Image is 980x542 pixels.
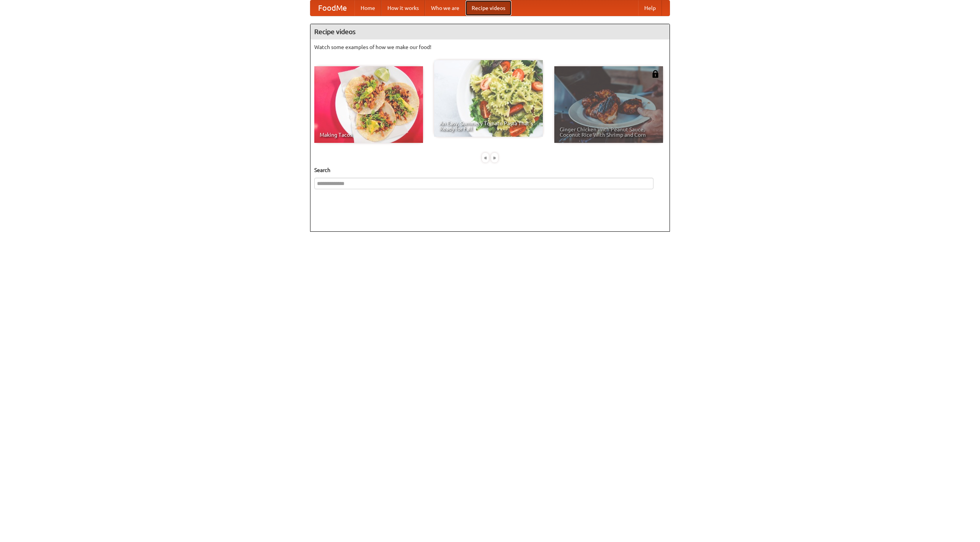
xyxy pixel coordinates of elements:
span: Making Tacos [320,132,418,138]
h4: Recipe videos [310,24,670,39]
div: » [491,153,498,162]
a: Making Tacos [314,66,423,143]
img: 483408.png [652,70,659,78]
a: Recipe videos [465,0,511,16]
p: Watch some examples of how we make our food! [314,43,666,51]
span: An Easy, Summery Tomato Pasta That's Ready for Fall [439,121,537,131]
a: An Easy, Summery Tomato Pasta That's Ready for Fall [434,60,543,137]
a: FoodMe [310,0,354,16]
div: « [482,153,489,162]
a: Who we are [425,0,465,16]
a: Home [354,0,381,16]
a: Help [638,0,662,16]
a: How it works [381,0,425,16]
h5: Search [314,166,666,174]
